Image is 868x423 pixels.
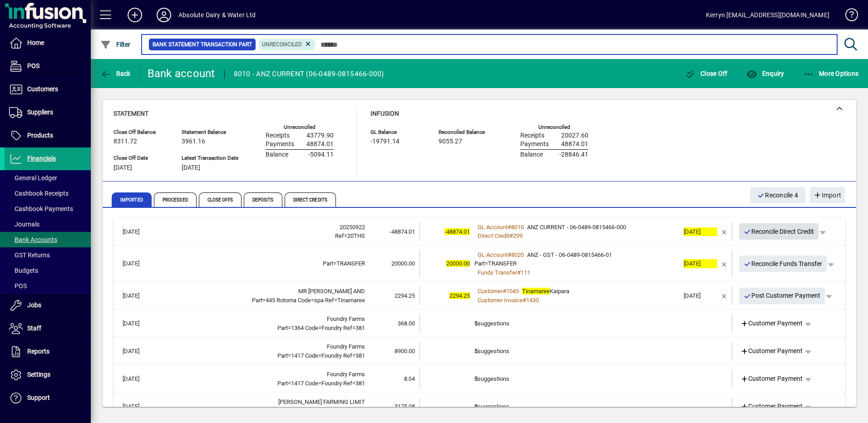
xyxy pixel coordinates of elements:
span: GL Account [478,251,508,258]
div: Foundry Farms [161,370,365,379]
span: Deposits [244,192,282,207]
b: 5 [474,375,478,382]
td: [DATE] [118,314,161,333]
td: suggestions [474,314,679,333]
a: GL Account#8020 [474,250,527,260]
span: 3175.08 [395,403,415,410]
span: [DATE] [182,164,200,172]
div: [DATE] [684,259,717,268]
button: Remove [717,224,732,239]
span: Support [27,394,50,401]
span: Settings [27,371,50,378]
span: Financials [27,155,56,162]
span: Staff [27,325,41,332]
a: Customer#1045 [474,286,522,296]
a: Reports [5,340,91,363]
span: POS [9,282,27,290]
span: Reconcile Direct Credit [744,224,814,239]
span: 20000.00 [446,260,470,267]
span: -28846.41 [559,151,588,158]
button: Remove [717,289,732,303]
b: 5 [474,320,478,327]
a: Funds Transfer#111 [474,268,533,277]
span: Funds Transfer [478,269,517,276]
button: Filter [98,36,133,53]
div: 20THS [161,231,365,241]
span: Filter [100,41,131,48]
span: Processed [154,192,197,207]
span: 43779.90 [306,132,334,139]
mat-expansion-panel-header: [DATE]Foundry FarmsPart=1364 Code=Foundry Ref=381368.005suggestionsCustomer Payment [113,310,845,337]
div: Foundry Farms [161,315,365,324]
span: Reconciled Balance [439,129,493,135]
span: 1430 [526,297,539,304]
button: Add [120,7,149,23]
span: Customer Payment [740,346,803,356]
span: # [503,288,506,295]
span: Direct Credit [478,232,509,239]
button: More Options [801,65,861,82]
a: General Ledger [5,170,91,186]
span: [DATE] [113,164,132,172]
span: ANZ CURRENT - 06-0489-0815466-000 [527,224,626,231]
span: Home [27,39,44,46]
a: Staff [5,317,91,340]
span: Bank Statement Transaction Part [153,40,252,49]
span: 111 [521,269,530,276]
div: 1364 Foundry [161,324,365,333]
b: 8 [474,403,478,410]
mat-expansion-panel-header: [DATE]Foundry FarmsPart=1417 Code=Foundry Ref=3818.045suggestionsCustomer Payment [113,365,845,393]
span: 1045 [506,288,519,295]
span: 8.04 [404,375,415,382]
a: Settings [5,364,91,386]
div: 20250922 [161,223,365,232]
button: Post Customer Payment [739,288,825,304]
span: # [508,224,511,231]
button: Enquiry [744,65,786,82]
span: 8900.00 [395,348,415,354]
mat-expansion-panel-header: [DATE][PERSON_NAME] FARMING LIMITCode=1060 Ref=[PERSON_NAME]3175.088suggestionsCustomer Payment [113,393,845,420]
div: 445 Rotoma spa Tinamaree [161,296,365,305]
a: Products [5,124,91,147]
span: Customer Payment [740,402,803,411]
a: Support [5,387,91,409]
span: ANZ - GST - 06-0489-0815466-01 [527,251,612,258]
span: Reconcile 4 [757,188,798,203]
span: Reports [27,348,49,355]
td: [DATE] [118,286,161,305]
span: Direct Credits [285,192,336,207]
td: suggestions [474,369,679,388]
td: [DATE] [118,397,161,416]
span: Suppliers [27,108,53,116]
span: Jobs [27,301,41,309]
span: Close Off Balance [113,129,168,135]
span: 8311.72 [113,138,137,145]
span: 8010 [511,224,524,231]
button: Remove [717,256,732,271]
span: 368.00 [398,320,415,327]
div: Kerryn [EMAIL_ADDRESS][DOMAIN_NAME] [706,8,829,22]
span: Latest Transaction Date [182,155,238,161]
div: Absolute Dairy & Water Ltd [178,8,256,22]
span: Balance [266,151,288,158]
td: [DATE] [118,250,161,278]
span: Kaipara [522,288,569,295]
span: Budgets [9,267,38,274]
span: Receipts [266,132,290,139]
span: GL Balance [370,129,425,135]
a: Cashbook Receipts [5,186,91,201]
td: suggestions [474,342,679,360]
mat-expansion-panel-header: [DATE]Foundry FarmsPart=1417 Code=Foundry Ref=3818900.005suggestionsCustomer Payment [113,337,845,365]
span: Customer Invoice [478,297,523,304]
span: More Options [804,70,859,77]
span: 48874.01 [306,141,334,148]
span: 48874.01 [561,141,588,148]
button: Reconcile 4 [750,187,805,203]
span: # [517,269,521,276]
a: Cashbook Payments [5,201,91,216]
label: Unreconciled [284,124,316,130]
a: Direct Credit#299 [474,231,526,241]
mat-expansion-panel-header: [DATE]Part=TRANSFER20000.0020000.00GL Account#8020ANZ - GST - 06-0489-0815466-01Part=TRANSFERFund... [113,246,845,282]
span: -5094.11 [308,151,334,158]
span: POS [27,62,39,69]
